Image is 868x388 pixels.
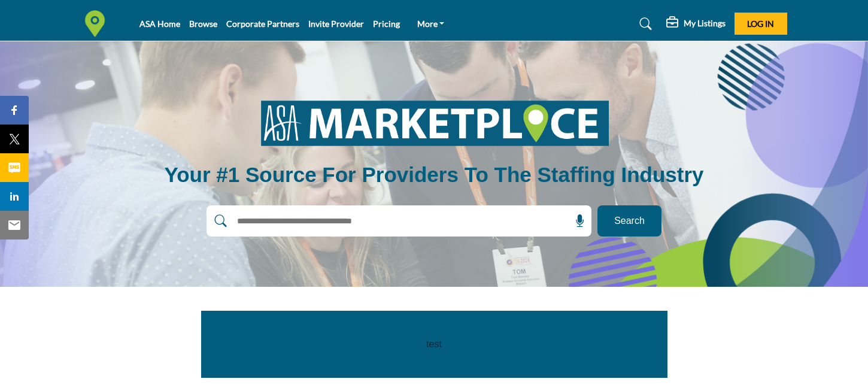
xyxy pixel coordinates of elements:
h1: Your #1 Source for Providers to the Staffing Industry [164,161,703,189]
a: Invite Provider [308,19,364,29]
span: Search [614,214,645,228]
p: test [228,337,641,351]
a: Pricing [373,19,400,29]
h5: My Listings [684,18,726,29]
button: Log In [735,13,787,35]
a: Corporate Partners [226,19,299,29]
a: More [409,16,453,32]
a: Browse [189,19,217,29]
a: ASA Home [139,19,180,29]
img: image [245,92,623,154]
span: Log In [747,19,774,29]
a: Search [628,14,660,34]
button: Search [597,205,661,237]
div: My Listings [666,17,726,31]
img: Site Logo [81,10,114,37]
